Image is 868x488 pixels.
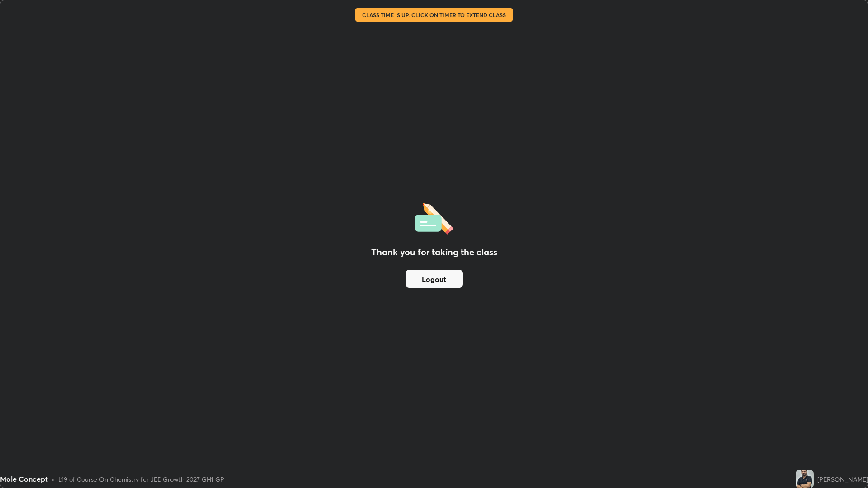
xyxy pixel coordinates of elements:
[52,474,55,484] div: •
[817,474,868,484] div: [PERSON_NAME]
[796,470,814,488] img: 3a61587e9e7148d38580a6d730a923df.jpg
[406,270,463,288] button: Logout
[415,200,453,235] img: offlineFeedback.1438e8b3.svg
[58,474,224,484] div: L19 of Course On Chemistry for JEE Growth 2027 GH1 GP
[371,245,497,259] h2: Thank you for taking the class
